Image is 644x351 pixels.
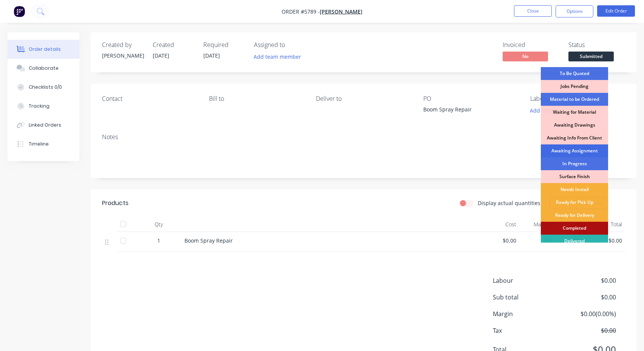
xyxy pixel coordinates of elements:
[541,157,608,170] div: In Progress
[102,199,128,208] div: Products
[541,80,608,93] div: Jobs Pending
[560,326,616,335] span: $0.00
[541,144,608,157] div: Awaiting Assignment
[484,217,519,232] div: Cost
[541,119,608,132] div: Awaiting Drawings
[541,183,608,196] div: Needs Install
[541,93,608,106] div: Material to be Ordered
[560,293,616,302] span: $0.00
[568,52,614,63] button: Submitted
[14,6,25,17] img: Factory
[157,237,160,244] span: 1
[423,95,518,102] div: PO
[541,222,608,235] div: Completed
[29,46,61,53] div: Order details
[282,8,320,15] span: Order #5789 -
[541,67,608,80] div: To Be Quoted
[203,41,245,49] div: Required
[568,41,625,49] div: Status
[530,95,625,102] div: Labels
[8,59,79,78] button: Collaborate
[8,116,79,135] button: Linked Orders
[29,103,50,110] div: Tracking
[153,41,194,49] div: Created
[29,122,61,128] div: Linked Orders
[8,78,79,97] button: Checklists 0/0
[8,135,79,154] button: Timeline
[423,105,518,116] div: Boom Spray Repair
[316,95,411,102] div: Deliver to
[493,326,560,335] span: Tax
[478,199,540,207] label: Display actual quantities
[541,132,608,144] div: Awaiting Info From Client
[320,8,362,15] a: [PERSON_NAME]
[184,237,233,244] span: Boom Spray Repair
[568,52,614,61] span: Submitted
[153,52,169,59] span: [DATE]
[493,293,560,302] span: Sub total
[541,209,608,222] div: Ready for Delivery
[493,276,560,285] span: Labour
[560,309,616,318] span: $0.00 ( 0.00 %)
[503,52,548,61] span: No
[541,106,608,119] div: Waiting for Material
[597,5,635,17] button: Edit Order
[102,133,625,141] div: Notes
[250,52,305,62] button: Add team member
[102,41,144,49] div: Created by
[487,237,516,244] span: $0.00
[556,5,593,17] button: Options
[136,217,181,232] div: Qty
[203,52,220,59] span: [DATE]
[526,105,561,116] button: Add labels
[209,95,304,102] div: Bill to
[503,41,559,49] div: Invoiced
[514,5,552,17] button: Close
[541,235,608,248] div: Delivered
[29,141,49,147] div: Timeline
[8,40,79,59] button: Order details
[29,84,62,91] div: Checklists 0/0
[519,217,555,232] div: Markup
[8,97,79,116] button: Tracking
[541,196,608,209] div: Ready for Pick Up
[102,52,144,60] div: [PERSON_NAME]
[102,95,197,102] div: Contact
[493,309,560,318] span: Margin
[541,170,608,183] div: Surface Finish
[254,52,305,62] button: Add team member
[522,237,552,244] span: 0%
[254,41,330,49] div: Assigned to
[29,65,59,72] div: Collaborate
[560,276,616,285] span: $0.00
